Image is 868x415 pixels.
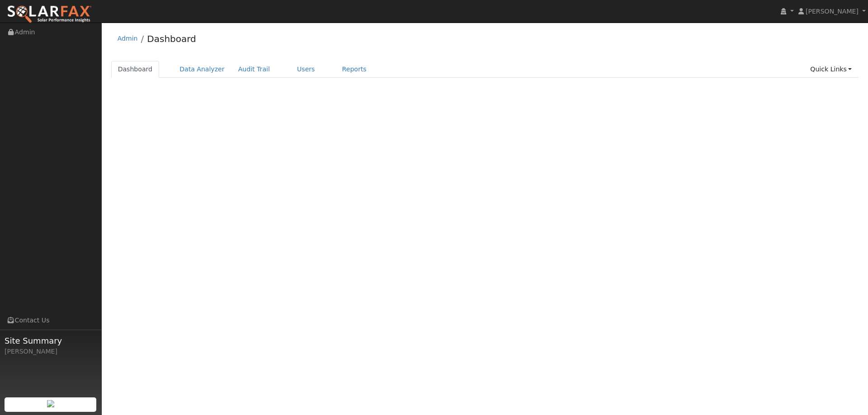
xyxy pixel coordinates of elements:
a: Admin [118,35,138,42]
span: Site Summary [5,335,97,347]
a: Quick Links [803,61,859,78]
a: Users [290,61,322,78]
a: Reports [335,61,373,78]
div: [PERSON_NAME] [5,347,97,356]
span: [PERSON_NAME] [806,8,859,15]
img: SolarFax [7,5,92,24]
a: Dashboard [147,33,196,44]
a: Data Analyzer [173,61,231,78]
img: retrieve [47,400,54,407]
a: Audit Trail [231,61,277,78]
a: Dashboard [111,61,160,78]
